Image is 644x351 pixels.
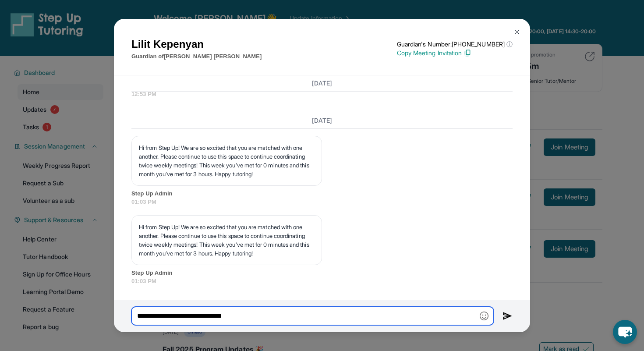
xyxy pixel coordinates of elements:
[131,269,513,277] span: Step Up Admin
[131,90,513,99] span: 12:53 PM
[139,143,315,178] p: Hi from Step Up! We are so excited that you are matched with one another. Please continue to use ...
[480,312,488,320] img: Emoji
[131,36,262,52] h1: Lilit Kepenyan
[506,40,513,49] span: ⓘ
[131,52,262,61] p: Guardian of [PERSON_NAME] [PERSON_NAME]
[139,223,315,258] p: Hi from Step Up! We are so excited that you are matched with one another. Please continue to use ...
[397,49,513,57] p: Copy Meeting Invitation
[131,116,513,125] h3: [DATE]
[513,28,520,35] img: Close Icon
[502,311,513,321] img: Send icon
[131,189,513,198] span: Step Up Admin
[397,40,513,49] p: Guardian's Number: [PHONE_NUMBER]
[131,198,513,206] span: 01:03 PM
[613,320,637,344] button: chat-button
[464,49,471,57] img: Copy Icon
[131,79,513,88] h3: [DATE]
[131,277,513,286] span: 01:03 PM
